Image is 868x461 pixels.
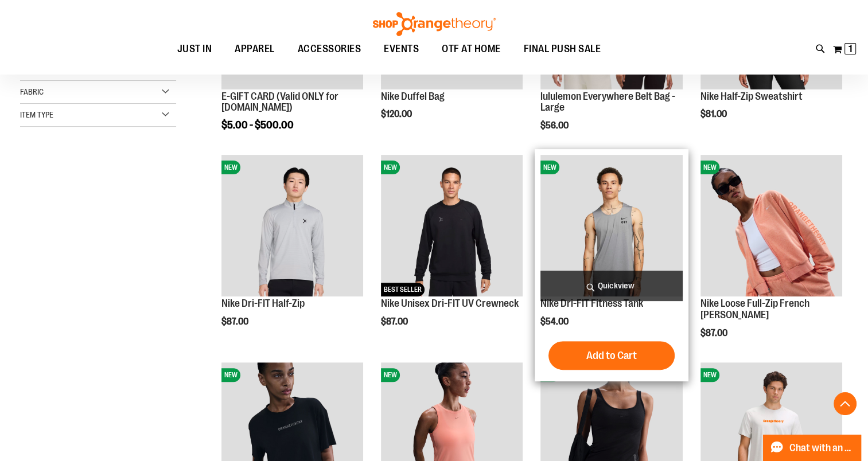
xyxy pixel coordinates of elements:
img: Nike Loose Full-Zip French Terry Hoodie [700,155,842,296]
span: EVENTS [384,36,419,62]
span: NEW [540,161,559,174]
span: Item Type [20,110,53,119]
a: Nike Loose Full-Zip French Terry HoodieNEW [700,155,842,298]
span: NEW [221,161,240,174]
div: product [375,149,528,356]
button: Back To Top [834,392,857,415]
a: Nike Dri-FIT Half-ZipNEW [221,155,363,298]
span: Fabric [20,87,44,96]
span: $5.00 - $500.00 [221,119,294,131]
span: $56.00 [540,120,570,131]
div: product [695,149,848,368]
img: Nike Dri-FIT Fitness Tank [540,155,682,296]
span: Chat with an Expert [789,443,854,454]
span: $87.00 [700,328,729,338]
img: Shop Orangetheory [371,12,497,36]
a: Nike Dri-FIT Half-Zip [221,298,305,309]
a: JUST IN [166,36,224,62]
span: NEW [381,161,400,174]
a: ACCESSORIES [286,36,373,62]
div: product [535,149,688,381]
span: Add to Cart [586,349,637,362]
a: Nike Dri-FIT Fitness Tank [540,298,643,309]
span: OTF AT HOME [442,36,501,62]
span: ACCESSORIES [298,36,361,62]
span: $120.00 [381,109,414,119]
a: Quickview [540,271,682,301]
button: Chat with an Expert [763,435,862,461]
a: E-GIFT CARD (Valid ONLY for [DOMAIN_NAME]) [221,91,338,114]
span: $54.00 [540,317,570,327]
a: EVENTS [372,36,430,62]
span: $87.00 [221,317,250,327]
a: Nike Loose Full-Zip French [PERSON_NAME] [700,298,809,321]
div: product [216,149,369,356]
span: FINAL PUSH SALE [524,36,601,62]
a: FINAL PUSH SALE [512,36,613,62]
span: NEW [700,368,719,382]
img: Nike Dri-FIT Half-Zip [221,155,363,296]
a: lululemon Everywhere Belt Bag - Large [540,91,675,114]
span: NEW [221,368,240,382]
span: $87.00 [381,317,410,327]
a: Nike Half-Zip Sweatshirt [700,91,803,102]
img: Nike Unisex Dri-FIT UV Crewneck [381,155,523,296]
a: OTF AT HOME [430,36,512,62]
span: NEW [700,161,719,174]
button: Add to Cart [548,341,675,370]
span: $81.00 [700,109,729,119]
span: NEW [381,368,400,382]
a: Nike Duffel Bag [381,91,445,102]
a: Nike Dri-FIT Fitness TankNEW [540,155,682,298]
span: APPAREL [235,36,275,62]
span: JUST IN [177,36,212,62]
span: BEST SELLER [381,283,425,296]
a: Nike Unisex Dri-FIT UV Crewneck [381,298,519,309]
a: Nike Unisex Dri-FIT UV CrewneckNEWBEST SELLER [381,155,523,298]
a: APPAREL [223,36,286,62]
span: 1 [848,43,853,54]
